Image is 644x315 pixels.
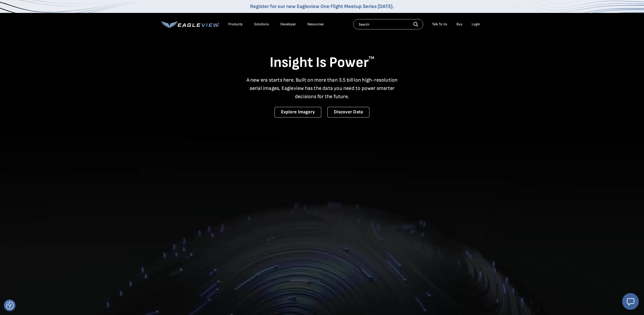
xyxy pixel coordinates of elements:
sup: TM [369,56,374,60]
img: Revisit consent button [6,302,14,309]
input: Search [353,19,423,29]
div: Login [472,22,480,27]
a: Buy [456,22,462,27]
a: Register for our new Eagleview One Flight Meetup Series [DATE]. [250,3,394,10]
button: Open chat window [622,293,639,310]
div: Solutions [254,22,269,27]
a: Developer [280,22,296,27]
h1: Insight Is Power [161,54,483,72]
a: Explore Imagery [275,107,321,117]
p: A new era starts here. Built on more than 3.5 billion high-resolution aerial images, Eagleview ha... [243,76,401,101]
div: Products [228,22,243,27]
div: Talk To Us [432,22,447,27]
a: Discover Data [327,107,369,117]
div: Resources [307,22,324,27]
button: Consent Preferences [6,302,14,309]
